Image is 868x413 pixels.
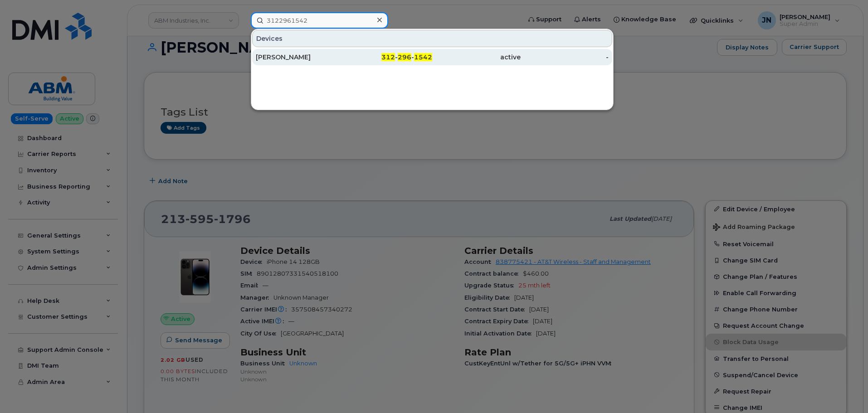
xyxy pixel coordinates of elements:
[344,53,433,62] div: - -
[252,30,612,47] div: Devices
[432,53,521,62] div: active
[251,12,388,29] input: Find something...
[252,49,612,65] a: [PERSON_NAME]312-296-1542active-
[398,53,411,61] span: 296
[521,53,609,62] div: -
[414,53,432,61] span: 1542
[256,53,344,62] div: [PERSON_NAME]
[381,53,395,61] span: 312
